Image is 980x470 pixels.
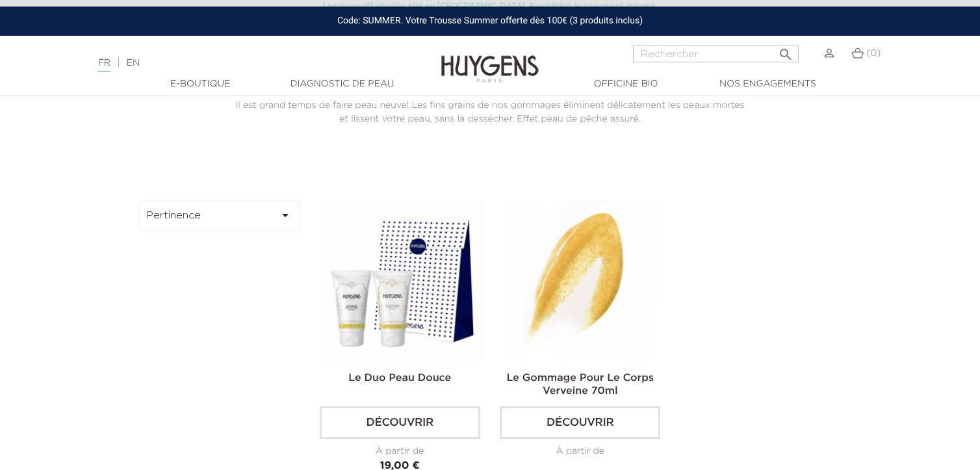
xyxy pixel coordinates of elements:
button:  [774,42,797,59]
img: Huygens [441,34,539,85]
a: FR [98,59,110,72]
a: EN [127,59,140,68]
i:  [277,207,293,223]
a: Découvrir [320,406,480,439]
input: Rechercher [633,46,799,62]
div: À partir de [320,445,480,458]
a: Officine Bio [561,77,691,91]
p: Il est grand temps de faire peau neuve! Les fins grains de nos gommages éliminent délicatement le... [233,99,747,126]
a: Nos engagements [703,77,832,91]
button: Pertinence [139,200,300,230]
a: Le Duo Peau Douce [348,373,451,384]
span: (0) [866,49,881,58]
a: Le Gommage Pour Le Corps Verveine 70ml [507,373,654,397]
a: Diagnostic de peau [277,77,407,91]
a: E-Boutique [135,77,265,91]
div: | [92,55,399,71]
div: À partir de [500,445,660,458]
a: Découvrir [500,406,660,439]
i:  [778,43,793,59]
img: duo peau douce [322,200,483,361]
